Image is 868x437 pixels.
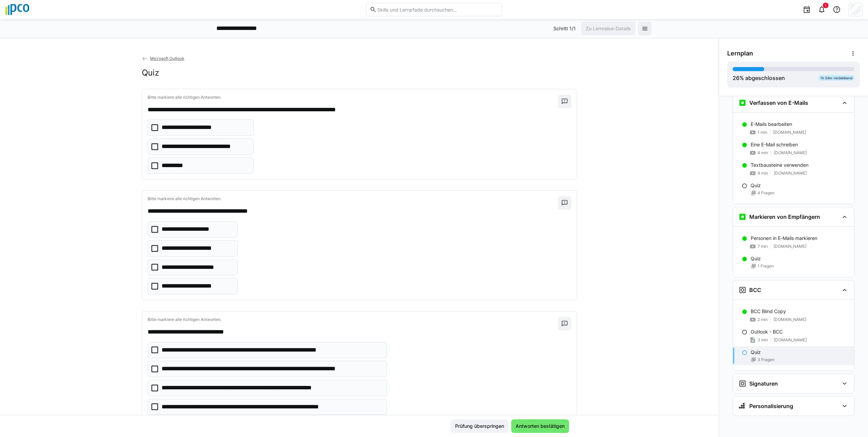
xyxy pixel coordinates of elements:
[733,74,785,82] div: % abgeschlossen
[553,25,576,32] p: Schritt 1/1
[751,328,783,335] p: Outlook - BCC
[751,235,817,242] p: Personen in E-Mails markieren
[451,419,508,433] button: Prüfung überspringen
[751,308,786,315] p: BCC Blind Copy
[818,75,854,81] div: 1h 54m verbleibend
[757,171,768,176] span: 4 min
[511,419,569,433] button: Antworten bestätigen
[757,190,774,196] span: 4 Fragen
[774,337,807,343] span: [DOMAIN_NAME]
[757,357,774,362] span: 3 Fragen
[148,196,558,201] p: Bitte markiere alle richtigen Antworten.
[757,337,768,343] span: 3 min
[751,255,761,262] p: Quiz
[751,121,792,128] p: E-Mails bearbeiten
[751,349,761,356] p: Quiz
[581,22,635,35] button: Zu Lernreise-Details
[825,3,827,7] span: 1
[749,403,793,409] h3: Personalisierung
[377,6,498,13] input: Skills und Lernpfade durchsuchen…
[757,263,774,269] span: 1 Fragen
[150,56,184,61] span: Microsoft Outlook
[142,68,159,78] h2: Quiz
[757,244,768,249] span: 7 min
[774,150,807,156] span: [DOMAIN_NAME]
[585,25,632,32] span: Zu Lernreise-Details
[142,56,185,61] a: Microsoft Outlook
[751,162,808,168] p: Textbausteine verwenden
[757,317,768,322] span: 2 min
[751,182,761,189] p: Quiz
[751,141,798,148] p: Eine E-Mail schreiben
[148,317,558,322] p: Bitte markiere alle richtigen Antworten.
[454,423,505,430] span: Prüfung überspringen
[773,317,806,322] span: [DOMAIN_NAME]
[773,244,806,249] span: [DOMAIN_NAME]
[749,287,761,293] h3: BCC
[733,75,739,81] span: 26
[774,171,807,176] span: [DOMAIN_NAME]
[757,150,768,156] span: 4 min
[515,423,566,430] span: Antworten bestätigen
[749,99,808,106] h3: Verfassen von E-Mails
[773,130,806,135] span: [DOMAIN_NAME]
[749,380,778,387] h3: Signaturen
[757,130,767,135] span: 1 min
[749,213,820,220] h3: Markieren von Empfängern
[727,50,753,57] span: Lernplan
[148,95,558,100] p: Bitte markiere alle richtigen Antworten.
